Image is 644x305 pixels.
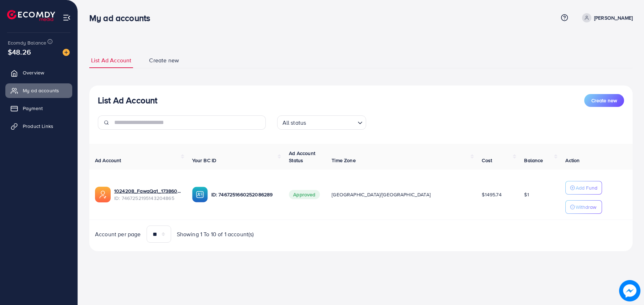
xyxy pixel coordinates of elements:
[63,14,71,22] img: menu
[114,187,181,202] div: <span class='underline'>1024208_FawaQa1_1738605147168</span></br>7467252195143204865
[482,157,492,164] span: Cost
[8,47,31,57] span: $48.26
[308,116,354,128] input: Search for option
[89,13,156,23] h3: My ad accounts
[591,97,617,104] span: Create new
[5,119,72,133] a: Product Links
[63,49,70,56] img: image
[114,187,181,195] a: 1024208_FawaQa1_1738605147168
[95,187,111,202] img: ic-ads-acc.e4c84228.svg
[7,10,55,21] img: logo
[524,191,529,198] span: $1
[211,190,278,199] p: ID: 7467251660252086289
[332,157,355,164] span: Time Zone
[289,150,315,164] span: Ad Account Status
[95,230,141,238] span: Account per page
[149,56,179,64] span: Create new
[332,191,431,198] span: [GEOGRAPHIC_DATA]/[GEOGRAPHIC_DATA]
[177,230,254,238] span: Showing 1 To 10 of 1 account(s)
[192,157,217,164] span: Your BC ID
[23,69,44,76] span: Overview
[565,200,602,214] button: Withdraw
[277,115,366,130] div: Search for option
[565,157,580,164] span: Action
[23,105,43,112] span: Payment
[95,157,121,164] span: Ad Account
[23,123,53,130] span: Product Links
[576,183,597,192] p: Add Fund
[8,39,46,46] span: Ecomdy Balance
[5,101,72,115] a: Payment
[619,280,640,301] img: image
[192,187,208,202] img: ic-ba-acc.ded83a64.svg
[565,181,602,195] button: Add Fund
[289,190,320,199] span: Approved
[91,56,131,64] span: List Ad Account
[524,157,543,164] span: Balance
[576,203,596,211] p: Withdraw
[23,87,59,94] span: My ad accounts
[5,83,72,98] a: My ad accounts
[482,191,501,198] span: $1495.74
[281,118,308,128] span: All status
[5,66,72,80] a: Overview
[584,94,624,107] button: Create new
[114,195,181,202] span: ID: 7467252195143204865
[98,95,157,105] h3: List Ad Account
